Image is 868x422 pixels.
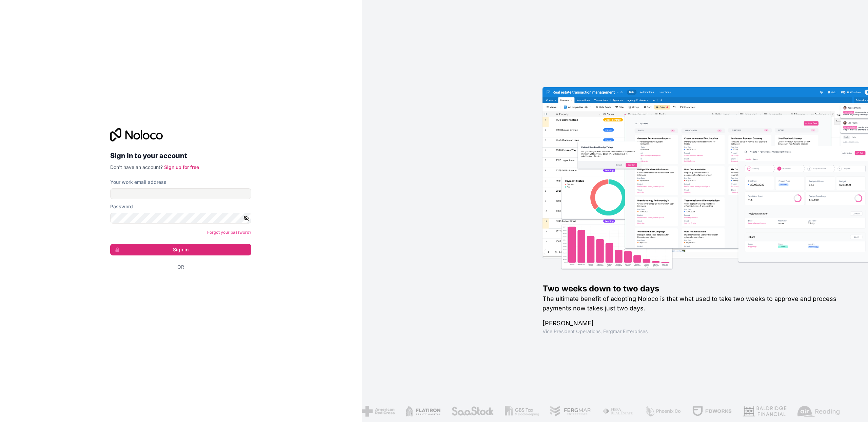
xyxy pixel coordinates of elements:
[110,150,251,162] h2: Sign in to your account
[405,406,440,417] img: /assets/flatiron-C8eUkumj.png
[164,164,199,170] a: Sign up for free
[361,406,394,417] img: /assets/american-red-cross-BAupjrZR.png
[451,406,494,417] img: /assets/saastock-C6Zbiodz.png
[207,230,251,235] a: Forgot your password?
[110,179,166,186] label: Your work email address
[542,328,846,335] h1: Vice President Operations , Fergmar Enterprises
[110,203,133,210] label: Password
[110,164,163,170] span: Don't have an account?
[602,406,634,417] img: /assets/fiera-fwj2N5v4.png
[110,213,251,224] input: Password
[542,283,846,294] h1: Two weeks down to two days
[742,406,786,417] img: /assets/baldridge-DxmPIwAm.png
[505,406,539,417] img: /assets/gbstax-C-GtDUiK.png
[645,406,681,417] img: /assets/phoenix-BREaitsQ.png
[797,406,840,417] img: /assets/airreading-FwAmRzSr.png
[110,244,251,255] button: Sign in
[550,406,591,417] img: /assets/fergmar-CudnrXN5.png
[110,188,251,199] input: Email address
[692,406,732,417] img: /assets/fdworks-Bi04fVtw.png
[542,294,846,313] h2: The ultimate benefit of adopting Noloco is that what used to take two weeks to approve and proces...
[177,264,184,270] span: Or
[542,319,846,328] h1: [PERSON_NAME]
